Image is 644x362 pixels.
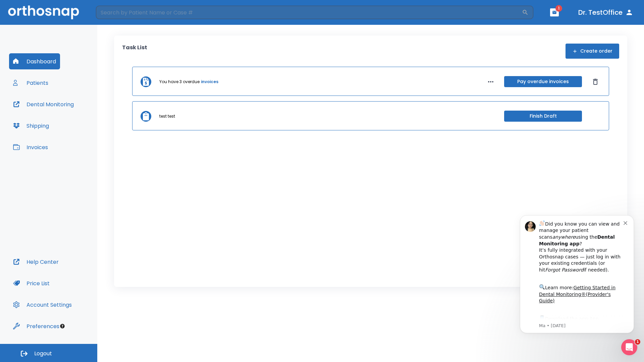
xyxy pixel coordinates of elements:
[96,6,522,19] input: Search by Patient Name or Case #
[9,96,78,112] button: Dental Monitoring
[590,76,601,87] button: Dismiss
[504,111,582,122] button: Finish Draft
[34,350,52,357] span: Logout
[159,113,175,119] p: test test
[9,254,63,270] button: Help Center
[159,79,200,85] p: You have 3 overdue
[9,75,52,91] button: Patients
[566,44,619,59] button: Create order
[555,5,562,12] span: 1
[635,339,640,345] span: 1
[9,53,60,69] button: Dashboard
[9,139,52,155] button: Invoices
[9,275,54,291] button: Price List
[9,297,76,313] button: Account Settings
[504,76,582,87] button: Pay overdue invoices
[59,323,65,329] div: Tooltip anchor
[122,44,147,59] p: Task List
[9,318,63,334] button: Preferences
[8,5,79,19] img: Orthosnap
[621,339,637,355] iframe: Intercom live chat
[510,207,644,359] iframe: Intercom notifications message
[201,79,218,85] a: invoices
[9,118,53,134] button: Shipping
[576,6,636,18] button: Dr. TestOffice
